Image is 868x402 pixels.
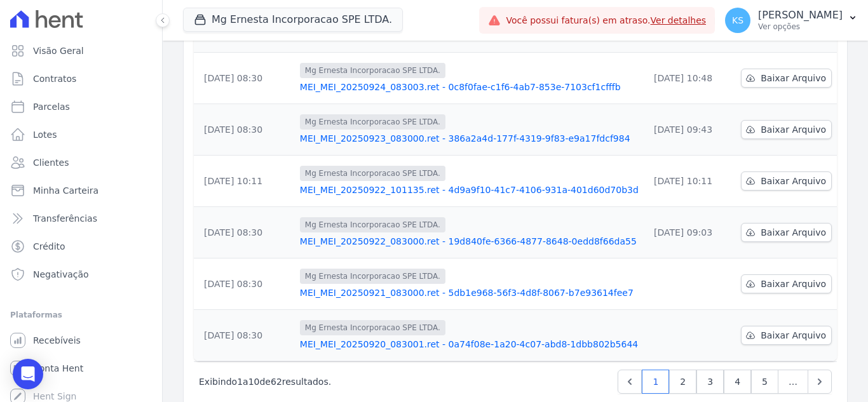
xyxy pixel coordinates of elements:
[761,226,826,239] span: Baixar Arquivo
[5,178,157,203] a: Minha Carteira
[642,370,669,394] a: 1
[194,53,295,104] td: [DATE] 08:30
[669,370,696,394] a: 2
[300,217,445,232] span: Mg Ernesta Incorporacao SPE LTDA.
[300,286,639,299] a: MEI_MEI_20250921_083000.ret - 5db1e968-56f3-4d8f-8067-b7e93614fee7
[300,338,639,351] a: MEI_MEI_20250920_083001.ret - 0a74f08e-1a20-4c07-abd8-1dbb802b5644
[194,156,295,207] td: [DATE] 10:11
[300,132,639,145] a: MEI_MEI_20250923_083000.ret - 386a2a4d-177f-4319-9f83-e9a17fdcf984
[199,375,331,388] p: Exibindo a de resultados.
[194,310,295,361] td: [DATE] 08:30
[761,278,826,290] span: Baixar Arquivo
[644,156,736,207] td: [DATE] 10:11
[778,370,808,394] span: …
[644,207,736,258] td: [DATE] 09:03
[33,240,65,253] span: Crédito
[758,9,843,22] p: [PERSON_NAME]
[300,269,445,284] span: Mg Ernesta Incorporacao SPE LTDA.
[741,223,832,242] a: Baixar Arquivo
[300,184,639,196] a: MEI_MEI_20250922_101135.ret - 4d9a9f10-41c7-4106-931a-401d60d70b3d
[33,212,97,225] span: Transferências
[33,128,57,141] span: Lotes
[5,150,157,175] a: Clientes
[644,53,736,104] td: [DATE] 10:48
[300,81,639,93] a: MEI_MEI_20250924_083003.ret - 0c8f0fae-c1f6-4ab7-853e-7103cf1cfffb
[300,320,445,335] span: Mg Ernesta Incorporacao SPE LTDA.
[761,123,826,136] span: Baixar Arquivo
[5,122,157,147] a: Lotes
[696,370,724,394] a: 3
[741,274,832,293] a: Baixar Arquivo
[194,258,295,310] td: [DATE] 08:30
[741,69,832,88] a: Baixar Arquivo
[741,326,832,345] a: Baixar Arquivo
[33,100,70,113] span: Parcelas
[300,63,445,78] span: Mg Ernesta Incorporacao SPE LTDA.
[741,171,832,191] a: Baixar Arquivo
[194,207,295,258] td: [DATE] 08:30
[33,72,76,85] span: Contratos
[5,234,157,259] a: Crédito
[5,94,157,119] a: Parcelas
[5,328,157,353] a: Recebíveis
[248,377,260,387] span: 10
[618,370,642,394] a: Previous
[808,370,832,394] a: Next
[237,377,243,387] span: 1
[761,329,826,342] span: Baixar Arquivo
[33,334,81,347] span: Recebíveis
[33,268,89,281] span: Negativação
[13,359,43,389] div: Open Intercom Messenger
[300,114,445,130] span: Mg Ernesta Incorporacao SPE LTDA.
[644,104,736,156] td: [DATE] 09:43
[33,184,98,197] span: Minha Carteira
[5,356,157,381] a: Conta Hent
[271,377,282,387] span: 62
[300,166,445,181] span: Mg Ernesta Incorporacao SPE LTDA.
[183,8,403,32] button: Mg Ernesta Incorporacao SPE LTDA.
[5,262,157,287] a: Negativação
[5,38,157,64] a: Visão Geral
[761,72,826,84] span: Baixar Arquivo
[741,120,832,139] a: Baixar Arquivo
[715,3,868,38] button: KS [PERSON_NAME] Ver opções
[724,370,751,394] a: 4
[5,66,157,91] a: Contratos
[33,156,69,169] span: Clientes
[10,307,152,323] div: Plataformas
[194,104,295,156] td: [DATE] 08:30
[33,44,84,57] span: Visão Geral
[33,362,83,375] span: Conta Hent
[761,175,826,187] span: Baixar Arquivo
[300,235,639,248] a: MEI_MEI_20250922_083000.ret - 19d840fe-6366-4877-8648-0edd8f66da55
[651,15,707,25] a: Ver detalhes
[5,206,157,231] a: Transferências
[506,14,706,27] span: Você possui fatura(s) em atraso.
[758,22,843,32] p: Ver opções
[732,16,743,25] span: KS
[751,370,778,394] a: 5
